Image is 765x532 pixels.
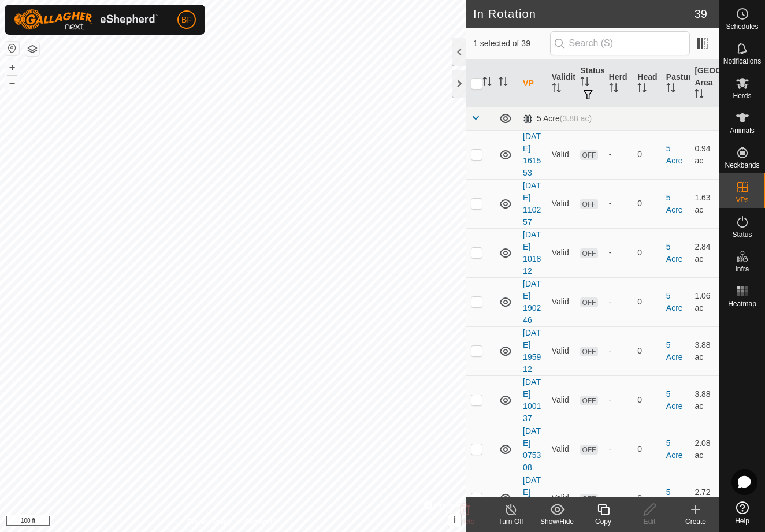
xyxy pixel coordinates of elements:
[633,179,662,228] td: 0
[552,85,561,94] p-sorticon: Activate to sort
[580,494,597,504] span: OFF
[473,7,695,21] h2: In Rotation
[523,132,541,177] a: [DATE] 161553
[633,375,662,425] td: 0
[547,179,576,228] td: Valid
[726,23,758,30] span: Schedules
[637,85,647,94] p-sorticon: Activate to sort
[580,248,597,258] span: OFF
[5,42,19,55] button: Reset Map
[690,179,719,228] td: 1.63 ac
[580,396,597,405] span: OFF
[523,475,541,521] a: [DATE] 115503
[666,193,683,214] a: 5 Acre
[523,377,541,423] a: [DATE] 100137
[609,443,629,455] div: -
[728,300,756,307] span: Heatmap
[547,326,576,375] td: Valid
[633,277,662,326] td: 0
[695,5,707,23] span: 39
[609,198,629,210] div: -
[609,394,629,406] div: -
[580,199,597,209] span: OFF
[580,347,597,356] span: OFF
[499,79,508,88] p-sorticon: Activate to sort
[547,474,576,523] td: Valid
[633,130,662,179] td: 0
[580,445,597,455] span: OFF
[690,60,719,107] th: [GEOGRAPHIC_DATA] Area
[181,14,192,26] span: BF
[609,296,629,308] div: -
[666,144,683,165] a: 5 Acre
[523,181,541,226] a: [DATE] 110257
[5,76,19,90] button: –
[534,516,580,527] div: Show/Hide
[580,516,626,527] div: Copy
[609,85,618,94] p-sorticon: Activate to sort
[695,91,704,100] p-sorticon: Activate to sort
[550,31,690,55] input: Search (S)
[547,375,576,425] td: Valid
[482,79,492,88] p-sorticon: Activate to sort
[666,85,675,94] p-sorticon: Activate to sort
[633,60,662,107] th: Head
[547,277,576,326] td: Valid
[690,474,719,523] td: 2.72 ac
[448,514,461,527] button: i
[633,425,662,474] td: 0
[188,517,231,527] a: Privacy Policy
[547,228,576,277] td: Valid
[488,516,534,527] div: Turn Off
[690,425,719,474] td: 2.08 ac
[609,247,629,259] div: -
[523,230,541,276] a: [DATE] 101812
[580,79,589,88] p-sorticon: Activate to sort
[604,60,633,107] th: Herd
[666,242,683,263] a: 5 Acre
[523,114,592,124] div: 5 Acre
[666,438,683,460] a: 5 Acre
[633,474,662,523] td: 0
[633,228,662,277] td: 0
[735,518,749,524] span: Help
[547,425,576,474] td: Valid
[732,231,752,238] span: Status
[690,277,719,326] td: 1.06 ac
[736,196,748,203] span: VPs
[609,345,629,357] div: -
[473,38,550,50] span: 1 selected of 39
[454,515,456,525] span: i
[609,492,629,504] div: -
[666,389,683,411] a: 5 Acre
[666,291,683,312] a: 5 Acre
[733,92,751,99] span: Herds
[690,375,719,425] td: 3.88 ac
[547,130,576,179] td: Valid
[518,60,547,107] th: VP
[690,326,719,375] td: 3.88 ac
[666,340,683,362] a: 5 Acre
[609,148,629,161] div: -
[14,9,158,30] img: Gallagher Logo
[547,60,576,107] th: Validity
[735,266,749,273] span: Infra
[662,60,690,107] th: Pasture
[723,58,761,65] span: Notifications
[25,42,39,56] button: Map Layers
[5,61,19,75] button: +
[523,279,541,325] a: [DATE] 190246
[580,150,597,160] span: OFF
[690,228,719,277] td: 2.84 ac
[560,114,592,123] span: (3.88 ac)
[626,516,673,527] div: Edit
[244,517,278,527] a: Contact Us
[690,130,719,179] td: 0.94 ac
[725,162,759,169] span: Neckbands
[719,497,765,529] a: Help
[730,127,755,134] span: Animals
[575,60,604,107] th: Status
[633,326,662,375] td: 0
[523,328,541,374] a: [DATE] 195912
[666,488,683,509] a: 5 Acre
